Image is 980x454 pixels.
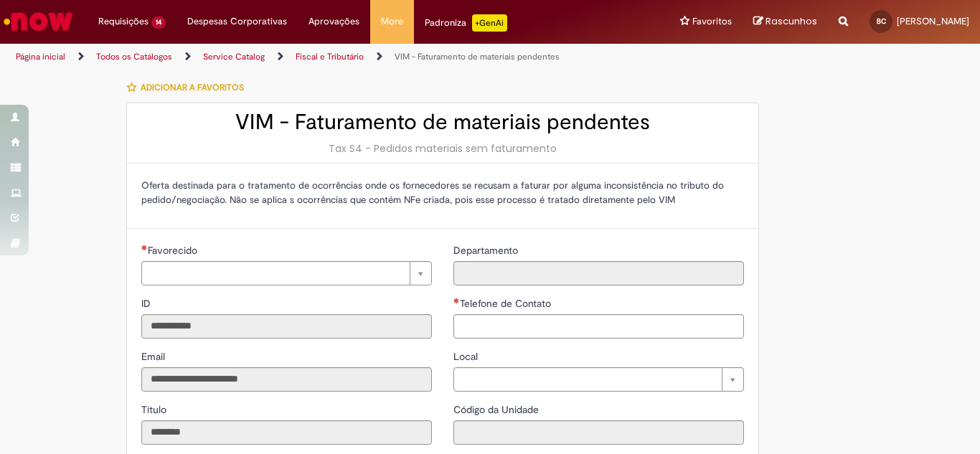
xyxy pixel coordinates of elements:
input: Telefone de Contato [453,314,744,339]
span: Necessários [453,298,460,303]
span: [PERSON_NAME] [897,15,969,27]
button: Adicionar a Favoritos [126,72,252,103]
span: Despesas Corporativas [187,14,287,29]
span: Adicionar a Favoritos [141,82,244,93]
h2: VIM - Faturamento de materiais pendentes [141,110,744,134]
label: Somente leitura - Título [141,402,169,417]
span: Requisições [98,14,149,29]
input: ID [141,314,432,339]
a: Rascunhos [753,15,817,29]
a: Service Catalog [203,51,265,62]
label: Somente leitura - Email [141,349,168,364]
ul: Trilhas de página [11,44,643,70]
input: Título [141,420,432,445]
input: Email [141,367,432,392]
span: 14 [151,16,166,29]
span: Somente leitura - ID [141,297,154,310]
a: Limpar campo Local [453,367,744,392]
a: Todos os Catálogos [96,51,172,62]
a: Limpar campo Favorecido [141,261,432,285]
div: Tax S4 - Pedidos materiais sem faturamento [141,141,744,156]
span: Somente leitura - Código da Unidade [453,403,542,416]
span: Favoritos [692,14,732,29]
span: Oferta destinada para o tratamento de ocorrências onde os fornecedores se recusam a faturar por a... [141,179,724,206]
span: Aprovações [308,14,359,29]
a: Fiscal e Tributário [296,51,364,62]
span: Somente leitura - Título [141,403,169,416]
span: Somente leitura - Departamento [453,244,521,257]
span: More [381,14,403,29]
input: Código da Unidade [453,420,744,445]
span: Rascunhos [765,14,817,28]
img: ServiceNow [1,7,75,36]
span: Necessários - Favorecido [148,244,200,257]
div: Padroniza [425,14,507,32]
input: Departamento [453,261,744,285]
label: Somente leitura - Departamento [453,243,521,257]
span: Telefone de Contato [460,297,554,310]
a: VIM - Faturamento de materiais pendentes [395,51,560,62]
a: Página inicial [16,51,65,62]
p: +GenAi [472,14,507,32]
span: Local [453,350,481,363]
span: BC [877,16,886,26]
span: Somente leitura - Email [141,350,168,363]
span: Necessários [141,245,148,250]
label: Somente leitura - Código da Unidade [453,402,542,417]
label: Somente leitura - ID [141,296,154,311]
